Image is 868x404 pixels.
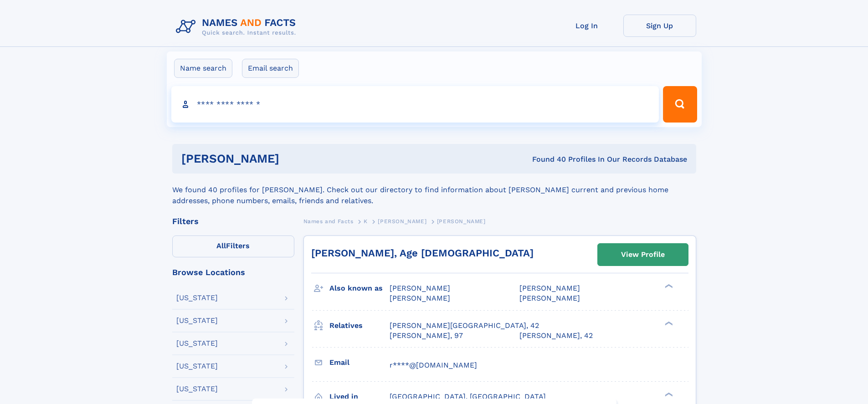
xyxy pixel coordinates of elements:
[623,15,696,37] a: Sign Up
[378,218,426,225] span: [PERSON_NAME]
[550,15,623,37] a: Log In
[390,331,463,341] a: [PERSON_NAME], 97
[329,355,390,370] h3: Email
[364,218,368,225] span: K
[172,217,294,225] div: Filters
[172,235,294,257] label: Filters
[303,215,354,227] a: Names and Facts
[176,317,218,324] div: [US_STATE]
[519,284,580,292] span: [PERSON_NAME]
[406,154,687,164] div: Found 40 Profiles In Our Records Database
[176,385,218,393] div: [US_STATE]
[663,283,673,289] div: ❯
[181,153,406,164] h1: [PERSON_NAME]
[390,294,450,302] span: [PERSON_NAME]
[311,247,534,259] a: [PERSON_NAME], Age [DEMOGRAPHIC_DATA]
[663,86,697,123] button: Search Button
[519,331,593,341] a: [PERSON_NAME], 42
[242,59,299,78] label: Email search
[174,59,232,78] label: Name search
[176,340,218,347] div: [US_STATE]
[390,392,546,401] span: [GEOGRAPHIC_DATA], [GEOGRAPHIC_DATA]
[390,284,450,292] span: [PERSON_NAME]
[663,320,673,326] div: ❯
[329,281,390,296] h3: Also known as
[378,215,426,227] a: [PERSON_NAME]
[598,244,688,266] a: View Profile
[172,174,696,206] div: We found 40 profiles for [PERSON_NAME]. Check out our directory to find information about [PERSON...
[437,218,486,225] span: [PERSON_NAME]
[390,321,539,331] a: [PERSON_NAME][GEOGRAPHIC_DATA], 42
[176,294,218,302] div: [US_STATE]
[621,244,665,265] div: View Profile
[364,215,368,227] a: K
[172,15,303,39] img: Logo Names and Facts
[519,294,580,302] span: [PERSON_NAME]
[329,318,390,333] h3: Relatives
[171,86,659,123] input: search input
[216,241,226,250] span: All
[172,268,294,276] div: Browse Locations
[176,363,218,370] div: [US_STATE]
[663,391,673,397] div: ❯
